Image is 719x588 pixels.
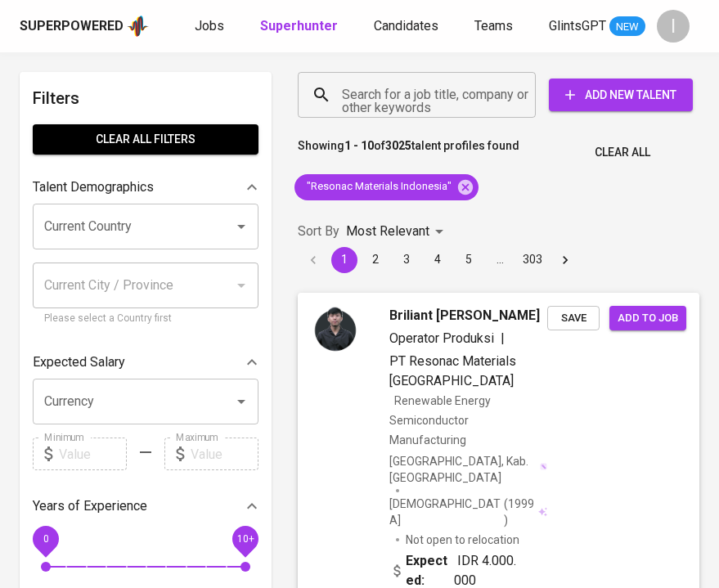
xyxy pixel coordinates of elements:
[657,10,690,43] div: I
[260,16,341,37] a: Superhunter
[344,139,374,152] b: 1 - 10
[294,179,461,195] span: "Resonac Materials Indonesia"
[385,139,411,152] b: 3025
[374,18,438,34] span: Candidates
[195,18,224,34] span: Jobs
[406,532,519,548] p: Not open to relocation
[389,453,547,486] div: [GEOGRAPHIC_DATA], Kab. [GEOGRAPHIC_DATA]
[552,247,578,273] button: Go to next page
[474,18,513,34] span: Teams
[540,463,547,470] img: magic_wand.svg
[44,311,247,327] p: Please select a Country first
[618,309,678,328] span: Add to job
[609,306,686,331] button: Add to job
[260,18,338,34] b: Superhunter
[33,346,258,379] div: Expected Salary
[33,352,125,372] p: Expected Salary
[609,19,645,35] span: NEW
[191,438,258,470] input: Value
[389,496,504,528] span: [DEMOGRAPHIC_DATA]
[562,85,680,105] span: Add New Talent
[33,124,258,155] button: Clear All filters
[595,142,650,163] span: Clear All
[346,222,429,241] p: Most Relevant
[547,306,600,331] button: Save
[33,490,258,523] div: Years of Experience
[555,309,591,328] span: Save
[46,129,245,150] span: Clear All filters
[389,394,491,447] span: Renewable Energy Semiconductor Manufacturing
[487,251,513,267] div: …
[474,16,516,37] a: Teams
[236,533,254,545] span: 10+
[298,247,581,273] nav: pagination navigation
[20,17,124,36] div: Superpowered
[549,79,693,111] button: Add New Talent
[195,16,227,37] a: Jobs
[43,533,48,545] span: 0
[389,496,547,528] div: (1999)
[59,438,127,470] input: Value
[311,306,360,355] img: b7b9b96952d67cb24be7ffaa47044d21.jpg
[346,217,449,247] div: Most Relevant
[230,215,253,238] button: Open
[549,18,606,34] span: GlintsGPT
[374,16,442,37] a: Candidates
[501,329,505,348] span: |
[362,247,389,273] button: Go to page 2
[389,353,516,388] span: PT Resonac Materials [GEOGRAPHIC_DATA]
[331,247,357,273] button: page 1
[33,171,258,204] div: Talent Demographics
[127,14,149,38] img: app logo
[549,16,645,37] a: GlintsGPT NEW
[298,222,339,241] p: Sort By
[389,306,540,325] span: Briliant [PERSON_NAME]
[294,174,479,200] div: "Resonac Materials Indonesia"
[518,247,547,273] button: Go to page 303
[230,390,253,413] button: Open
[33,85,258,111] h6: Filters
[20,14,149,38] a: Superpoweredapp logo
[33,496,147,516] p: Years of Experience
[456,247,482,273] button: Go to page 5
[425,247,451,273] button: Go to page 4
[588,137,657,168] button: Clear All
[33,177,154,197] p: Talent Demographics
[393,247,420,273] button: Go to page 3
[389,330,494,346] span: Operator Produksi
[298,137,519,168] p: Showing of talent profiles found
